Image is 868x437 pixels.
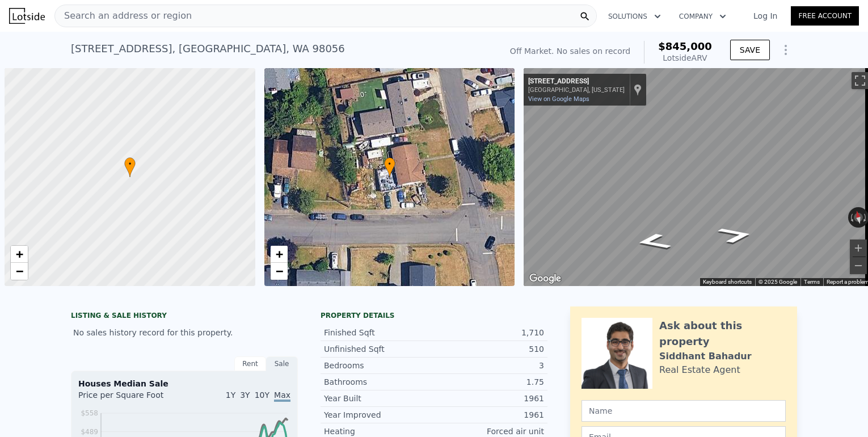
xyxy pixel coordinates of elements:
[670,6,735,27] button: Company
[275,264,283,278] span: −
[659,318,786,350] div: Ask about this property
[730,40,770,60] button: SAVE
[324,426,434,437] div: Heating
[9,8,45,24] img: Lotside
[275,247,283,261] span: +
[324,343,434,355] div: Unfinished Sqft
[510,45,630,57] div: Off Market. No sales on record
[124,159,136,169] span: •
[528,95,589,103] a: View on Google Maps
[255,390,269,400] span: 10Y
[434,327,544,338] div: 1,710
[234,356,266,371] div: Rent
[658,52,712,64] div: Lotside ARV
[78,378,290,389] div: Houses Median Sale
[271,246,288,263] a: Zoom in
[434,426,544,437] div: Forced air unit
[324,393,434,404] div: Year Built
[324,360,434,371] div: Bedrooms
[774,39,797,61] button: Show Options
[526,271,564,286] a: Open this area in Google Maps (opens a new window)
[324,376,434,388] div: Bathrooms
[11,246,28,263] a: Zoom in
[55,9,192,23] span: Search an address or region
[16,247,23,261] span: +
[759,279,797,285] span: © 2025 Google
[703,222,769,247] path: Go East, SE 104th St
[659,350,752,363] div: Siddhant Bahadur
[240,390,250,400] span: 3Y
[78,389,184,407] div: Price per Square Foot
[528,86,625,94] div: [GEOGRAPHIC_DATA], [US_STATE]
[434,360,544,371] div: 3
[434,393,544,404] div: 1961
[804,279,820,285] a: Terms (opens in new tab)
[434,343,544,355] div: 510
[11,263,28,280] a: Zoom out
[526,271,564,286] img: Google
[124,157,136,177] div: •
[791,6,859,26] a: Free Account
[852,207,865,229] button: Reset the view
[81,428,98,436] tspan: $489
[658,40,712,52] span: $845,000
[528,77,625,86] div: [STREET_ADDRESS]
[434,376,544,388] div: 1.75
[71,41,345,57] div: [STREET_ADDRESS] , [GEOGRAPHIC_DATA] , WA 98056
[582,400,786,422] input: Name
[321,311,547,320] div: Property details
[599,6,670,27] button: Solutions
[620,229,686,254] path: Go West, SE 104th St
[271,263,288,280] a: Zoom out
[274,390,290,402] span: Max
[703,278,752,286] button: Keyboard shortcuts
[384,159,395,169] span: •
[659,363,740,377] div: Real Estate Agent
[71,322,298,343] div: No sales history record for this property.
[266,356,298,371] div: Sale
[71,311,298,322] div: LISTING & SALE HISTORY
[384,157,395,177] div: •
[434,409,544,421] div: 1961
[16,264,23,278] span: −
[226,390,235,400] span: 1Y
[324,409,434,421] div: Year Improved
[848,207,854,228] button: Rotate counterclockwise
[324,327,434,338] div: Finished Sqft
[740,10,791,22] a: Log In
[850,239,867,257] button: Zoom in
[850,257,867,274] button: Zoom out
[81,409,98,417] tspan: $558
[634,83,642,96] a: Show location on map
